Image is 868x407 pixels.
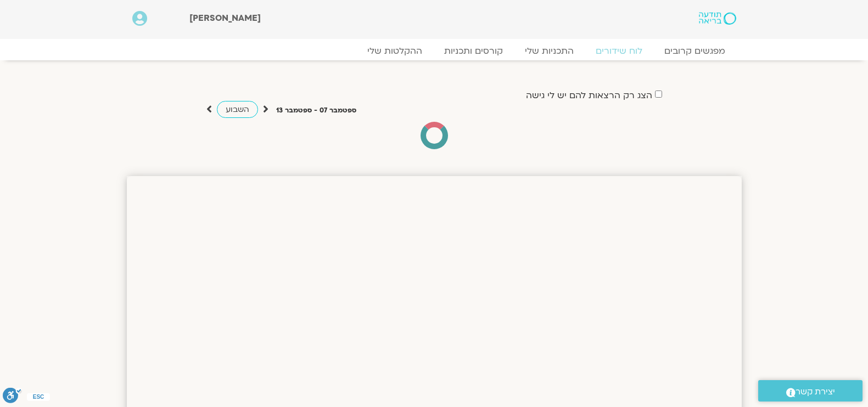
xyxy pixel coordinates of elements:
p: ספטמבר 07 - ספטמבר 13 [276,105,356,116]
span: השבוע [226,104,249,115]
a: מפגשים קרובים [653,46,736,56]
a: התכניות שלי [514,46,585,56]
span: יצירת קשר [796,385,835,399]
a: השבוע [217,101,258,118]
a: יצירת קשר [758,380,863,402]
a: לוח שידורים [585,46,653,56]
a: קורסים ותכניות [433,46,514,56]
nav: Menu [132,46,736,56]
a: ההקלטות שלי [356,46,433,56]
span: [PERSON_NAME] [189,12,261,24]
label: הצג רק הרצאות להם יש לי גישה [526,91,652,100]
